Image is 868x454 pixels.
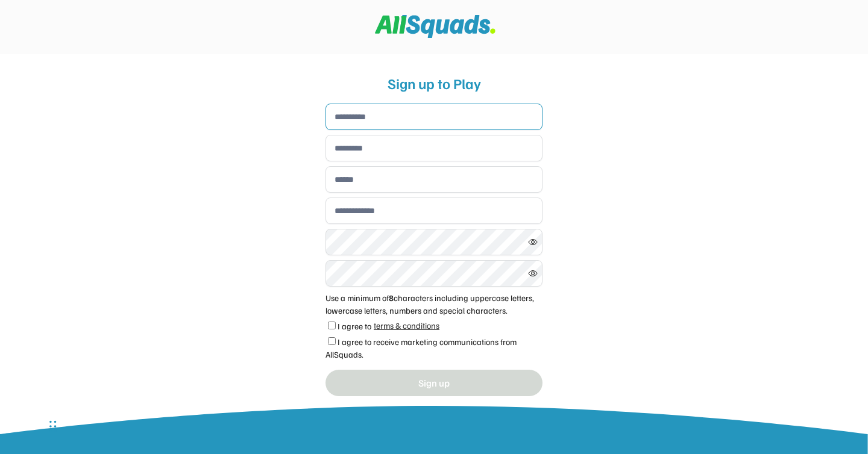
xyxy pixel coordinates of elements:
button: Sign up [325,370,542,396]
img: Squad%20Logo.svg [375,15,495,38]
div: Use a minimum of characters including uppercase letters, lowercase letters, numbers and special c... [325,291,542,317]
div: Sign up to Play [325,72,542,94]
label: I agree to receive marketing communications from AllSquads. [325,337,517,359]
strong: 8 [389,293,394,303]
label: I agree to [338,321,371,331]
a: terms & conditions [371,317,442,332]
